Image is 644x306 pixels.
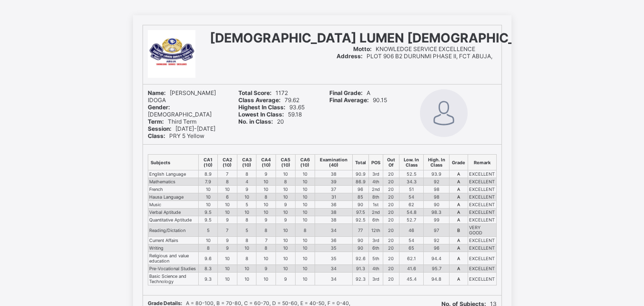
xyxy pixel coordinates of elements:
td: 92 [424,237,450,244]
td: 34 [315,273,352,285]
td: 34 [315,224,352,237]
td: 10 [295,265,315,273]
td: 10 [237,209,256,216]
td: 92.3 [352,273,368,285]
td: A [450,252,468,265]
td: 31 [315,193,352,201]
span: 79.62 [238,96,299,104]
td: 10 [295,237,315,244]
th: Low. In Class [399,155,424,170]
td: A [450,186,468,193]
td: Basic Science and Technology [148,273,199,285]
td: 10 [276,237,296,244]
th: Remark [468,155,497,170]
td: EXCELLENT [468,265,497,273]
td: 6 [218,193,237,201]
td: 94.8 [424,273,450,285]
span: 93.65 [238,104,305,111]
td: 10 [276,224,296,237]
td: 10 [256,178,276,186]
td: 36 [315,201,352,209]
b: Highest In Class: [238,104,286,111]
td: 10 [276,186,296,193]
td: 90 [352,244,368,252]
span: PLOT 906 B2 DURUNMI PHASE II, FCT ABUJA, [337,53,492,60]
td: 9 [218,237,237,244]
b: Lowest In Class: [238,111,284,118]
td: B [450,224,468,237]
td: 34 [315,265,352,273]
td: 35 [315,252,352,265]
b: Final Average: [329,96,369,104]
td: Quantitative Aptitude [148,216,199,224]
td: 85 [352,193,368,201]
td: 95.7 [424,265,450,273]
td: 7 [218,170,237,178]
td: 92 [424,178,450,186]
td: 20 [383,209,399,216]
td: EXCELLENT [468,273,497,285]
td: 46 [399,224,424,237]
b: Address: [337,53,363,60]
td: 34.3 [399,178,424,186]
td: 9 [256,170,276,178]
th: Out Of [383,155,399,170]
td: 10 [199,186,218,193]
td: 94.4 [424,252,450,265]
td: 8 [237,170,256,178]
span: 59.18 [238,111,302,118]
span: 20 [238,118,284,125]
td: Hausa Language [148,193,199,201]
td: 20 [383,170,399,178]
td: English Language [148,170,199,178]
td: 10 [256,201,276,209]
span: [PERSON_NAME] IDOGA [148,89,216,104]
td: 12th [368,224,383,237]
td: 5 [237,201,256,209]
td: 20 [383,244,399,252]
td: A [450,193,468,201]
td: Current Affairs [148,237,199,244]
td: 4 [237,178,256,186]
span: [DATE]-[DATE] [148,125,215,132]
th: Grade [450,155,468,170]
td: 7 [218,224,237,237]
span: Third Term [148,118,196,125]
td: Music [148,201,199,209]
th: CA6 (10) [295,155,315,170]
td: 10 [276,244,296,252]
td: 10 [256,252,276,265]
td: 96 [424,244,450,252]
td: 99 [424,216,450,224]
td: 9.3 [199,273,218,285]
td: 7.9 [199,178,218,186]
td: 10 [295,216,315,224]
b: Term: [148,118,164,125]
th: High. In Class [424,155,450,170]
td: A [450,273,468,285]
td: 20 [383,201,399,209]
td: 8 [237,252,256,265]
td: 10 [256,186,276,193]
td: 8 [237,237,256,244]
td: EXCELLENT [468,237,497,244]
td: 10 [237,244,256,252]
td: 1st [368,201,383,209]
td: Religious and value education [148,252,199,265]
th: CA4 (10) [256,155,276,170]
td: 10 [237,193,256,201]
td: 10 [218,201,237,209]
td: 8th [368,193,383,201]
td: 90.9 [352,170,368,178]
td: Writing [148,244,199,252]
td: 65 [399,244,424,252]
th: Subjects [148,155,199,170]
td: 10 [218,273,237,285]
td: 10 [199,193,218,201]
td: 3rd [368,237,383,244]
td: 8.3 [199,265,218,273]
td: 8 [256,193,276,201]
td: 6th [368,216,383,224]
td: A [450,178,468,186]
td: Pre-Vocational Studies [148,265,199,273]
